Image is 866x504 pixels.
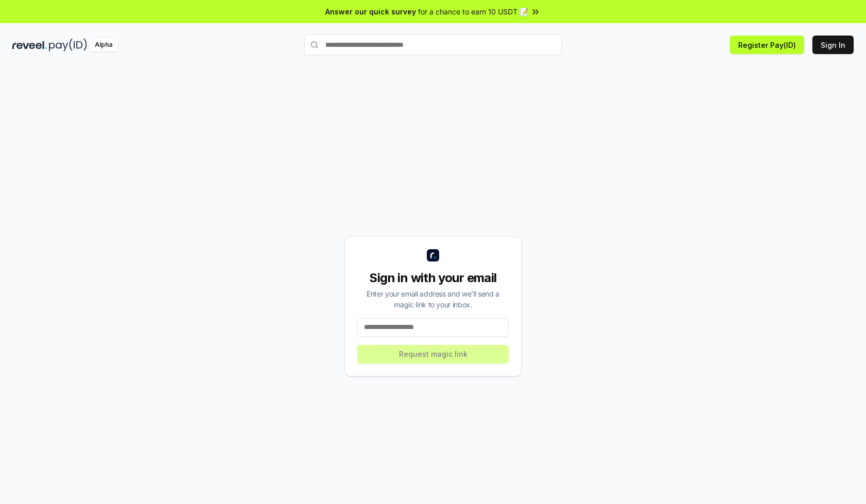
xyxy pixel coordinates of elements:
div: Enter your email address and we’ll send a magic link to your inbox. [357,288,509,310]
button: Sign In [812,36,854,54]
div: Sign in with your email [357,270,509,286]
img: logo_small [427,249,439,262]
button: Register Pay(ID) [730,36,804,54]
div: Alpha [89,39,118,51]
img: reveel_dark [12,39,47,51]
img: pay_id [49,39,87,51]
span: for a chance to earn 10 USDT 📝 [418,6,528,17]
span: Answer our quick survey [325,6,416,17]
